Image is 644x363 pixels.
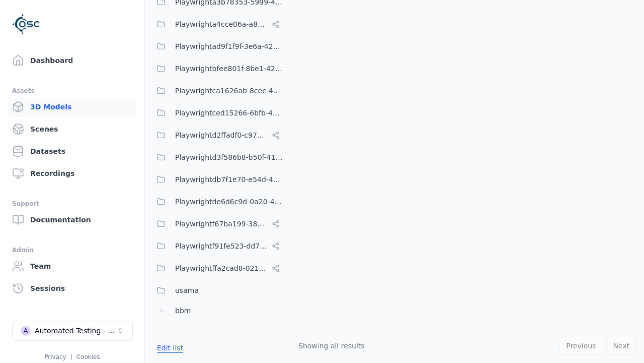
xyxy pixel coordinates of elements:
[35,326,116,336] div: Automated Testing - Playwright
[151,280,284,300] button: usama
[151,214,284,234] button: Playwrightf67ba199-386a-42d1-aebc-3b37e79c7296
[76,353,100,360] a: Cookies
[298,342,365,350] span: Showing all results
[8,119,136,139] a: Scenes
[151,14,284,34] button: Playwrighta4cce06a-a8e6-4c0d-bfc1-93e8d78d750a
[175,85,284,97] span: Playwrightca1626ab-8cec-4ddc-b85a-2f9392fe08d1
[175,240,268,252] span: Playwrightf91fe523-dd75-44f3-a953-451f6070cb42
[8,141,136,161] a: Datasets
[151,103,284,123] button: Playwrightced15266-6bfb-42d3-8d92-02ae77d67d61
[175,173,284,186] span: Playwrightdb7f1e70-e54d-4da7-b38d-464ac70cc2ba
[151,339,189,357] button: Edit list
[12,321,133,341] button: Select a workspace
[8,256,136,276] a: Team
[151,147,284,167] button: Playwrightd3f586b8-b50f-41f5-8ea2-5acf3bb362f4
[151,36,284,56] button: Playwrightad9f1f9f-3e6a-4231-8f19-c506bf64a382
[175,196,284,208] span: Playwrightde6d6c9d-0a20-494f-bbcb-bf9d071f3357
[70,353,72,360] span: |
[151,58,284,79] button: Playwrightbfee801f-8be1-42a6-b774-94c49e43b650
[12,85,132,97] div: Assets
[175,284,199,296] span: usama
[175,262,268,274] span: Playwrightffa2cad8-0214-4c2f-a758-8e9593c5a37e
[8,50,136,71] a: Dashboard
[8,163,136,184] a: Recordings
[8,210,136,230] a: Documentation
[151,125,284,145] button: Playwrightd2ffadf0-c973-454c-8fcf-dadaeffcb802
[175,129,268,141] span: Playwrightd2ffadf0-c973-454c-8fcf-dadaeffcb802
[175,218,268,230] span: Playwrightf67ba199-386a-42d1-aebc-3b37e79c7296
[151,192,284,212] button: Playwrightde6d6c9d-0a20-494f-bbcb-bf9d071f3357
[44,353,66,360] a: Privacy
[12,244,132,256] div: Admin
[8,278,136,298] a: Sessions
[175,18,268,30] span: Playwrighta4cce06a-a8e6-4c0d-bfc1-93e8d78d750a
[151,169,284,190] button: Playwrightdb7f1e70-e54d-4da7-b38d-464ac70cc2ba
[12,198,132,210] div: Support
[175,305,191,317] span: bbm
[175,107,284,119] span: Playwrightced15266-6bfb-42d3-8d92-02ae77d67d61
[151,300,284,321] button: bbm
[151,236,284,256] button: Playwrightf91fe523-dd75-44f3-a953-451f6070cb42
[151,258,284,278] button: Playwrightffa2cad8-0214-4c2f-a758-8e9593c5a37e
[175,40,284,52] span: Playwrightad9f1f9f-3e6a-4231-8f19-c506bf64a382
[175,151,284,163] span: Playwrightd3f586b8-b50f-41f5-8ea2-5acf3bb362f4
[151,81,284,101] button: Playwrightca1626ab-8cec-4ddc-b85a-2f9392fe08d1
[21,326,31,336] div: A
[175,63,284,75] span: Playwrightbfee801f-8be1-42a6-b774-94c49e43b650
[8,97,136,117] a: 3D Models
[12,10,40,38] img: Logo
